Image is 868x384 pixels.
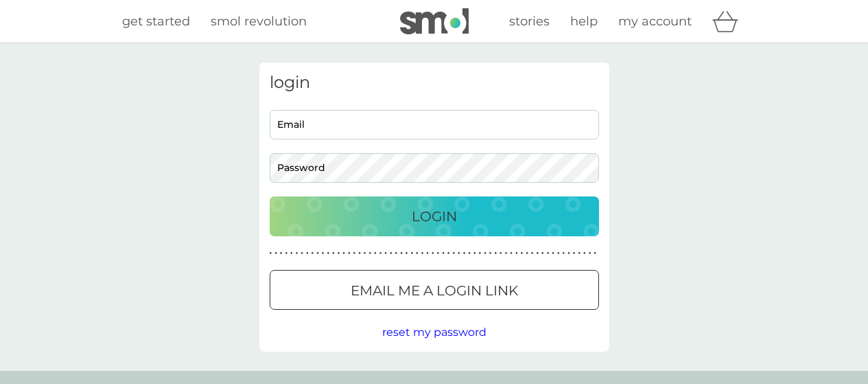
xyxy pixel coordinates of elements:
p: ● [536,250,539,257]
p: ● [316,250,319,257]
p: Email me a login link [351,280,518,302]
p: ● [306,250,309,257]
p: ● [494,250,497,257]
p: ● [541,250,544,257]
p: ● [552,250,554,257]
p: ● [578,250,580,257]
p: ● [463,250,466,257]
p: ● [390,250,392,257]
p: ● [589,250,591,257]
button: Email me a login link [270,270,599,310]
p: ● [270,250,272,257]
p: ● [280,250,283,257]
span: get started [122,14,190,29]
p: ● [406,250,408,257]
p: ● [416,250,419,257]
p: ● [452,250,455,257]
p: ● [274,250,277,257]
p: ● [421,250,424,257]
a: stories [509,12,550,32]
p: ● [327,250,329,257]
p: ● [353,250,356,257]
p: ● [332,250,335,257]
p: ● [384,250,387,257]
p: ● [285,250,288,257]
a: smol revolution [211,12,307,32]
p: ● [567,250,570,257]
a: my account [618,12,692,32]
a: get started [122,12,190,32]
p: ● [348,250,351,257]
p: ● [563,250,565,257]
p: ● [468,250,471,257]
p: Login [412,205,457,227]
p: ● [526,250,528,257]
p: ● [489,250,492,257]
span: reset my password [382,326,486,339]
p: ● [312,250,314,257]
p: ● [437,250,440,257]
span: smol revolution [211,14,307,29]
img: smol [400,8,469,34]
p: ● [432,250,434,257]
p: ● [368,250,371,257]
p: ● [442,250,445,257]
p: ● [500,250,502,257]
p: ● [296,250,298,257]
span: help [570,14,598,29]
p: ● [594,250,596,257]
span: my account [618,14,692,29]
a: help [570,12,598,32]
p: ● [505,250,508,257]
p: ● [547,250,550,257]
p: ● [410,250,413,257]
p: ● [447,250,450,257]
p: ● [515,250,518,257]
p: ● [557,250,560,257]
p: ● [479,250,482,257]
h3: login [270,73,599,93]
p: ● [400,250,403,257]
p: ● [342,250,345,257]
p: ● [473,250,476,257]
span: stories [509,14,550,29]
p: ● [458,250,460,257]
p: ● [338,250,340,257]
p: ● [379,250,382,257]
p: ● [290,250,293,257]
p: ● [484,250,486,257]
p: ● [301,250,303,257]
p: ● [364,250,366,257]
p: ● [531,250,534,257]
button: Login [270,196,599,236]
p: ● [521,250,524,257]
p: ● [395,250,398,257]
p: ● [358,250,361,257]
button: reset my password [382,324,486,341]
p: ● [426,250,429,257]
p: ● [510,250,513,257]
p: ● [583,250,586,257]
div: basket [712,8,747,35]
p: ● [322,250,325,257]
p: ● [573,250,576,257]
p: ● [374,250,377,257]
